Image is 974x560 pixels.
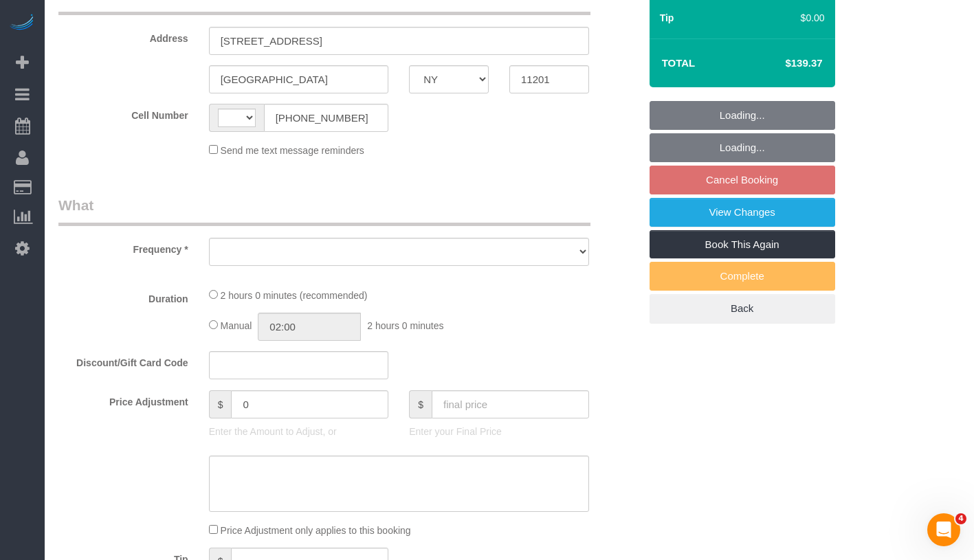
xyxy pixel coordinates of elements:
[784,11,824,25] div: $0.00
[209,425,389,438] p: Enter the Amount to Adjust, or
[58,195,590,226] legend: What
[660,11,674,25] label: Tip
[509,65,589,93] input: Zip Code
[221,145,364,156] span: Send me text message reminders
[48,27,199,45] label: Address
[48,238,199,256] label: Frequency *
[221,525,411,536] span: Price Adjustment only applies to this booking
[744,58,822,69] h4: $139.37
[48,390,199,409] label: Price Adjustment
[650,294,835,323] a: Back
[264,104,389,132] input: Cell Number
[409,425,589,438] p: Enter your Final Price
[48,351,199,370] label: Discount/Gift Card Code
[221,290,368,301] span: 2 hours 0 minutes (recommended)
[48,287,199,306] label: Duration
[409,390,432,418] span: $
[432,390,589,418] input: final price
[955,513,966,524] span: 4
[48,104,199,122] label: Cell Number
[221,320,252,331] span: Manual
[8,14,36,33] img: Automaid Logo
[209,65,389,93] input: City
[209,390,232,418] span: $
[662,57,696,69] strong: Total
[927,513,960,546] iframe: Intercom live chat
[650,198,835,227] a: View Changes
[650,230,835,259] a: Book This Again
[367,320,443,331] span: 2 hours 0 minutes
